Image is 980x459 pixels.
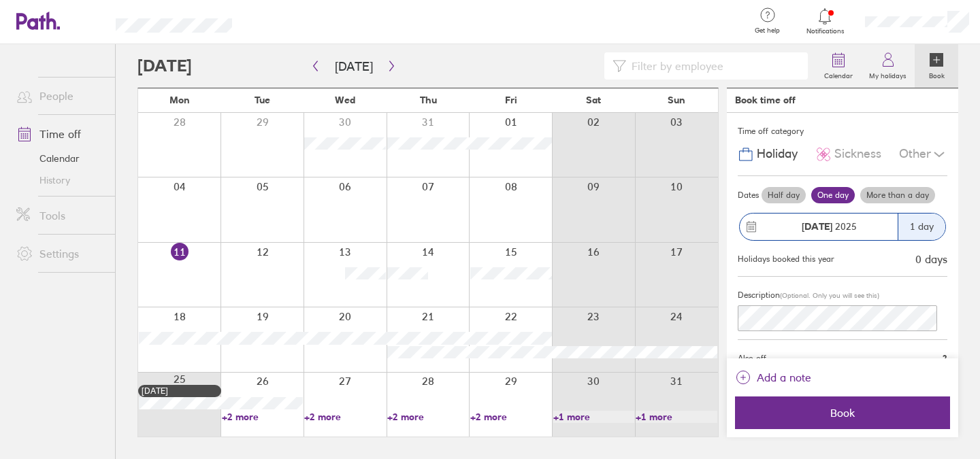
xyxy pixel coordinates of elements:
span: Holiday [757,147,798,161]
span: 2 [943,354,947,363]
a: Book [915,44,958,88]
span: (Optional. Only you will see this) [780,291,879,300]
span: Description [738,290,780,300]
div: [DATE] [142,386,218,396]
span: Sun [668,95,685,105]
span: Book [745,407,941,419]
label: Half day [762,187,806,203]
span: 2025 [802,221,857,232]
strong: [DATE] [802,220,832,233]
label: More than a day [860,187,935,203]
span: Mon [169,95,190,105]
label: One day [811,187,855,203]
span: Also off [738,354,766,363]
div: 0 days [915,253,947,265]
span: Get help [745,27,789,35]
a: My holidays [861,44,915,88]
span: Sickness [834,147,881,161]
a: Notifications [803,7,847,35]
a: Calendar [816,44,861,88]
a: People [5,82,115,109]
button: [DATE] [324,55,384,78]
span: Sat [586,95,601,105]
button: [DATE] 20251 day [738,206,947,248]
input: Filter by employee [626,53,800,79]
div: Other [899,141,947,167]
span: Add a note [757,367,811,388]
a: +2 more [304,411,386,423]
a: History [5,169,115,191]
div: Holidays booked this year [738,254,834,264]
button: Add a note [735,367,811,388]
a: +1 more [636,411,717,423]
span: Fri [505,95,517,105]
a: Tools [5,202,115,229]
a: +2 more [387,411,469,423]
a: Time off [5,120,115,148]
span: Notifications [803,27,847,35]
label: Calendar [816,68,861,80]
button: Book [735,396,950,429]
a: Calendar [5,148,115,169]
span: Dates [738,190,759,200]
span: Thu [420,95,437,105]
label: My holidays [861,68,915,80]
a: +1 more [553,411,635,423]
a: Settings [5,240,115,267]
div: Time off category [738,121,947,141]
div: Book time off [735,95,796,105]
a: +2 more [470,411,552,423]
span: Tue [255,95,270,105]
div: 1 day [898,214,945,240]
span: Wed [335,95,355,105]
a: +2 more [222,411,304,423]
label: Book [921,68,953,80]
